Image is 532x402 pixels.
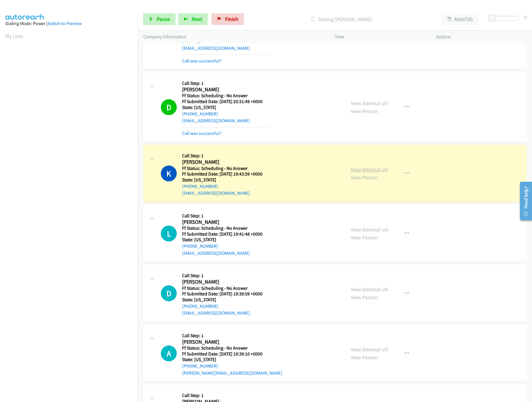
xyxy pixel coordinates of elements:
[182,213,270,219] h5: Call Step: 1
[178,13,208,25] button: Next
[182,291,270,297] h5: Ff Submitted Date: [DATE] 19:39:59 +0000
[182,118,250,123] a: [EMAIL_ADDRESS][DOMAIN_NAME]
[47,21,82,26] a: Switch to Preview
[182,310,250,316] a: [EMAIL_ADDRESS][DOMAIN_NAME]
[492,16,519,21] div: Delay between calls (in seconds)
[182,345,282,351] h5: Ff Status: Scheduling - No Answer
[182,93,270,99] h5: Ff Status: Scheduling - No Answer
[351,108,378,115] a: View Person
[161,226,177,241] div: The call is yet to be attempted
[161,345,177,361] h1: A
[182,105,270,110] h5: State: [US_STATE]
[212,13,244,25] a: Finish
[442,13,478,25] button: AutoTab
[182,243,218,249] a: [PHONE_NUMBER]
[182,99,270,105] h5: Ff Submitted Date: [DATE] 20:31:49 +0000
[161,285,177,301] div: The call is yet to be attempted
[524,13,527,21] div: 0
[182,370,282,376] a: [PERSON_NAME][EMAIL_ADDRESS][DOMAIN_NAME]
[182,237,270,243] h5: State: [US_STATE]
[182,86,270,93] h2: [PERSON_NAME]
[182,130,222,136] a: Call was successful?
[182,111,218,117] a: [PHONE_NUMBER]
[182,273,270,279] h5: Call Step: 1
[182,333,282,339] h5: Call Step: 1
[182,351,282,357] h5: Ff Submitted Date: [DATE] 19:39:10 +0000
[182,393,315,398] h5: Call Step: 1
[182,45,250,51] a: [EMAIL_ADDRESS][DOMAIN_NAME]
[182,159,270,166] h2: [PERSON_NAME]
[182,153,270,159] h5: Call Step: 1
[143,33,324,40] p: Company Information
[182,177,270,183] h5: State: [US_STATE]
[161,166,177,181] h1: K
[515,178,532,224] iframe: Resource Center
[182,166,270,171] h5: Ff Status: Scheduling - No Answer
[182,363,218,369] a: [PHONE_NUMBER]
[436,33,527,40] p: Actions
[182,183,218,189] a: [PHONE_NUMBER]
[252,15,431,23] p: Dialing [PERSON_NAME]
[351,100,388,107] a: View External Url
[351,294,378,301] a: View Person
[182,225,270,231] h5: Ff Status: Scheduling - No Answer
[182,303,218,309] a: [PHONE_NUMBER]
[143,13,176,25] a: Pause
[351,286,388,293] a: View External Url
[157,16,170,22] span: Pause
[182,279,270,285] h2: [PERSON_NAME]
[182,80,270,86] h5: Call Step: 1
[351,234,378,241] a: View Person
[351,354,378,361] a: View Person
[161,99,177,115] h1: D
[182,171,270,177] h5: Ff Submitted Date: [DATE] 19:43:59 +0000
[182,250,250,256] a: [EMAIL_ADDRESS][DOMAIN_NAME]
[161,226,177,241] h1: L
[161,285,177,301] h1: D
[182,219,270,226] h2: [PERSON_NAME]
[182,297,270,303] h5: State: [US_STATE]
[335,33,426,40] p: View
[351,174,378,181] a: View Person
[5,33,23,39] a: My Lists
[182,285,270,291] h5: Ff Status: Scheduling - No Answer
[351,226,388,233] a: View External Url
[351,166,388,173] a: View External Url
[182,339,270,345] h2: [PERSON_NAME]
[182,58,222,64] a: Call was successful?
[182,190,250,196] a: [EMAIL_ADDRESS][DOMAIN_NAME]
[225,16,238,22] span: Finish
[161,345,177,361] div: The call is yet to be attempted
[182,357,282,363] h5: State: [US_STATE]
[5,20,133,27] div: Dialing Mode: Power |
[351,346,388,353] a: View External Url
[192,16,202,22] span: Next
[182,231,270,237] h5: Ff Submitted Date: [DATE] 19:41:48 +0000
[5,45,138,325] iframe: Dialpad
